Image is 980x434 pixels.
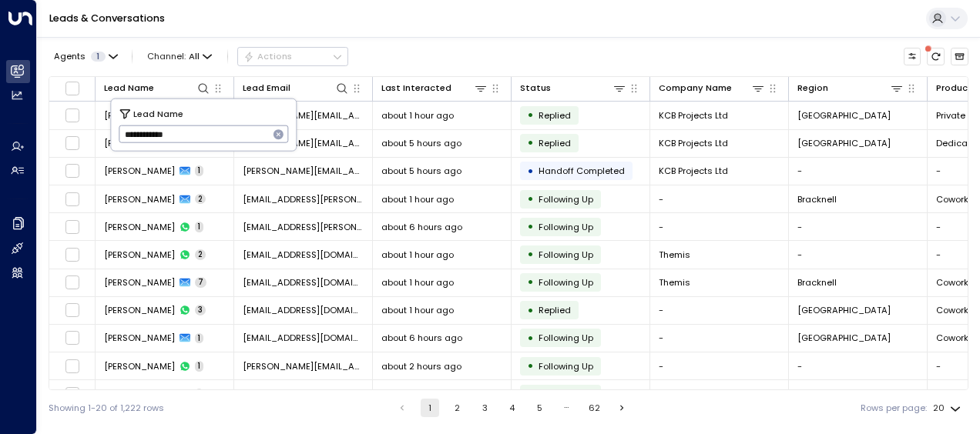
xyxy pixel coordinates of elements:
[91,52,106,62] span: 1
[65,302,80,318] span: Toggle select row
[797,109,891,122] span: London
[65,386,80,402] span: Toggle select row
[104,165,175,177] span: James Brannigan
[381,109,454,122] span: about 1 hour ago
[65,192,80,207] span: Toggle select row
[243,51,292,62] div: Actions
[189,52,200,62] span: All
[527,161,534,182] div: •
[143,48,217,65] span: Channel:
[659,276,690,289] span: Themis
[539,165,625,177] span: Handoff Completed
[104,137,175,149] span: James Brannigan
[527,300,534,321] div: •
[381,165,461,177] span: about 5 hours ago
[797,332,891,344] span: Cambridge
[195,222,203,232] span: 1
[243,276,364,289] span: mr@wearethemis.com
[195,277,206,288] span: 7
[65,330,80,346] span: Toggle select row
[65,81,80,96] span: Toggle select all
[243,109,364,122] span: james@kcbprojects.co.uk
[586,399,604,417] button: Go to page 62
[104,81,210,95] div: Lead Name
[527,356,534,376] div: •
[65,219,80,235] span: Toggle select row
[104,249,175,261] span: Martin Ruddy
[539,276,593,289] span: Following Up
[520,81,626,95] div: Status
[527,383,534,404] div: •
[65,359,80,374] span: Toggle select row
[104,81,154,95] div: Lead Name
[243,332,364,344] span: abramjihn@gmail.com
[104,193,175,205] span: Alex Parry
[861,402,927,415] label: Rows per page:
[612,399,631,417] button: Go to next page
[797,81,904,95] div: Region
[650,352,789,379] td: -
[243,360,364,372] span: e.okunbor@okre.org
[381,388,461,400] span: about 2 hours ago
[237,47,348,65] button: Actions
[797,304,891,316] span: Cambridge
[195,361,203,372] span: 1
[133,106,183,120] span: Lead Name
[243,165,364,177] span: james@kcbprojects.co.uk
[527,216,534,237] div: •
[104,360,175,372] span: Eva Okunbor
[195,333,203,344] span: 1
[381,137,461,149] span: about 5 hours ago
[381,221,462,233] span: about 6 hours ago
[659,109,728,122] span: KCB Projects Ltd
[650,325,789,352] td: -
[104,221,175,233] span: Alex Parry
[65,275,80,290] span: Toggle select row
[904,48,921,65] button: Customize
[539,388,593,400] span: Following Up
[195,194,206,205] span: 2
[659,165,728,177] span: KCB Projects Ltd
[243,388,364,400] span: e.okunbor@okre.org
[104,304,175,316] span: John Abram
[381,81,451,95] div: Last Interacted
[527,132,534,153] div: •
[143,48,217,65] button: Channel:All
[243,137,364,149] span: james@kcbprojects.co.uk
[104,276,175,289] span: Martin Ruddy
[659,81,732,95] div: Company Name
[927,48,945,65] span: There are new threads available. Refresh the grid to view the latest updates.
[65,135,80,151] span: Toggle select row
[650,185,789,212] td: -
[243,249,364,261] span: mr@wearethemis.com
[195,165,203,176] span: 1
[104,109,175,122] span: James Brannigan
[392,399,632,417] nav: pagination navigation
[381,332,462,344] span: about 6 hours ago
[421,399,439,417] button: page 1
[195,305,206,315] span: 3
[659,249,690,261] span: Themis
[195,249,206,260] span: 2
[527,105,534,125] div: •
[527,272,534,292] div: •
[797,388,891,400] span: London
[797,276,837,289] span: Bracknell
[243,81,349,95] div: Lead Email
[104,388,175,400] span: Eva Okunbor
[789,158,928,185] td: -
[539,137,571,149] span: Replied
[381,360,461,372] span: about 2 hours ago
[527,244,534,265] div: •
[243,304,364,316] span: abramjihn@gmail.com
[539,193,593,205] span: Following Up
[243,221,364,233] span: alex.e.parry@gmail.com
[527,189,534,209] div: •
[659,137,728,149] span: KCB Projects Ltd
[539,249,593,261] span: Following Up
[539,332,593,344] span: Following Up
[936,81,972,95] div: Product
[530,399,549,417] button: Go to page 5
[49,12,165,25] a: Leads & Conversations
[659,81,765,95] div: Company Name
